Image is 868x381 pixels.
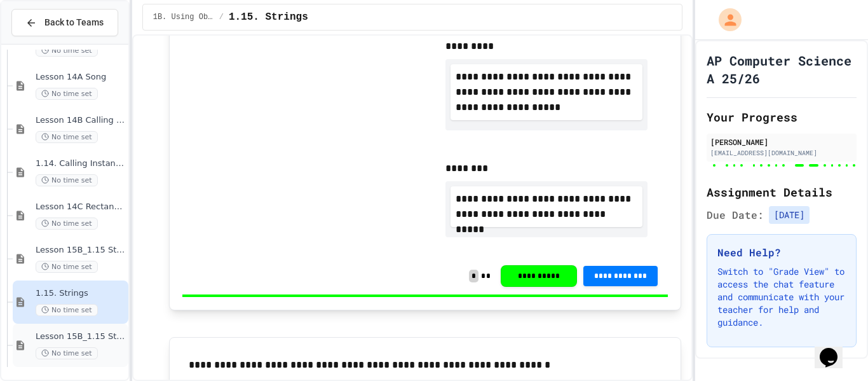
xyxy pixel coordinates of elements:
h2: Assignment Details [707,183,857,201]
span: No time set [36,261,98,273]
span: No time set [36,174,98,186]
span: No time set [36,218,98,230]
span: Lesson 14B Calling Methods with Parameters [36,115,126,126]
span: No time set [36,347,98,359]
span: No time set [36,131,98,143]
span: / [219,12,224,22]
span: 1B. Using Objects and Methods [153,12,214,22]
span: 1.14. Calling Instance Methods [36,158,126,169]
span: Lesson 15B_1.15 String Methods Demonstration [36,245,126,256]
span: Due Date: [707,207,764,223]
span: No time set [36,88,98,100]
span: No time set [36,45,98,57]
h1: AP Computer Science A 25/26 [707,52,857,87]
h2: Your Progress [707,108,857,126]
span: 1.15. Strings [36,288,126,299]
p: Switch to "Grade View" to access the chat feature and communicate with your teacher for help and ... [717,265,846,329]
div: My Account [705,5,745,34]
span: Lesson 14A Song [36,72,126,83]
div: [EMAIL_ADDRESS][DOMAIN_NAME] [710,148,853,158]
button: Back to Teams [11,9,118,36]
h3: Need Help? [717,245,846,260]
div: [PERSON_NAME] [710,136,853,148]
iframe: chat widget [815,330,855,368]
span: 1.15. Strings [229,10,308,25]
span: Lesson 14C Rectangle [36,202,126,212]
span: No time set [36,304,98,316]
span: [DATE] [769,206,810,224]
span: Back to Teams [44,16,104,29]
span: Lesson 15B_1.15 String Methods Practice [36,331,126,342]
